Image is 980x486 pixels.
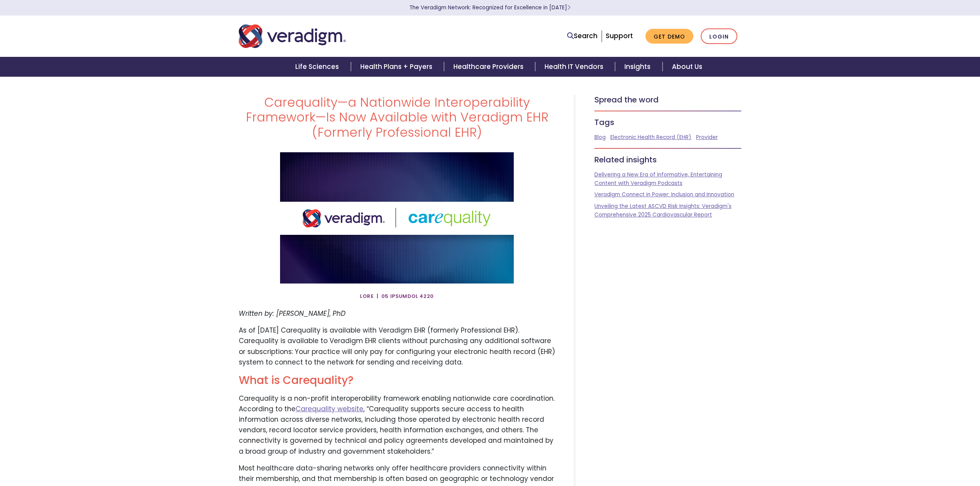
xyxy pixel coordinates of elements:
[444,57,535,77] a: Healthcare Providers
[701,28,737,44] a: Login
[594,191,734,198] a: Veradigm Connect in Power: Inclusion and Innovation
[594,155,741,164] h5: Related insights
[239,95,555,140] h1: Carequality—a Nationwide Interoperability Framework—Is Now Available with Veradigm EHR (Formerly ...
[239,374,555,387] h2: What is Carequality?
[239,325,555,368] p: As of [DATE] Carequality is available with Veradigm EHR (formerly Professional EHR). Carequality ...
[594,171,722,187] a: Delivering a New Era of Informative, Entertaining Content with Veradigm Podcasts
[360,290,434,302] span: Lore | 05 Ipsumdol 4220
[567,4,571,11] span: Learn More
[696,134,718,141] a: Provider
[594,95,741,104] h5: Spread the word
[409,4,571,11] a: The Veradigm Network: Recognized for Excellence in [DATE]Learn More
[239,23,346,49] img: Veradigm logo
[535,57,615,77] a: Health IT Vendors
[239,393,555,457] p: Carequality is a non-profit interoperability framework enabling nationwide care coordination. Acc...
[645,29,693,44] a: Get Demo
[594,118,741,127] h5: Tags
[594,202,731,218] a: Unveiling the Latest ASCVD Risk Insights: Veradigm's Comprehensive 2025 Cardiovascular Report
[615,57,662,77] a: Insights
[610,134,691,141] a: Electronic Health Record (EHR)
[606,31,633,40] a: Support
[567,31,598,41] a: Search
[296,404,363,414] a: Carequality website
[286,57,351,77] a: Life Sciences
[594,134,606,141] a: Blog
[239,309,345,318] em: Written by: [PERSON_NAME], PhD
[351,57,444,77] a: Health Plans + Payers
[663,57,712,77] a: About Us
